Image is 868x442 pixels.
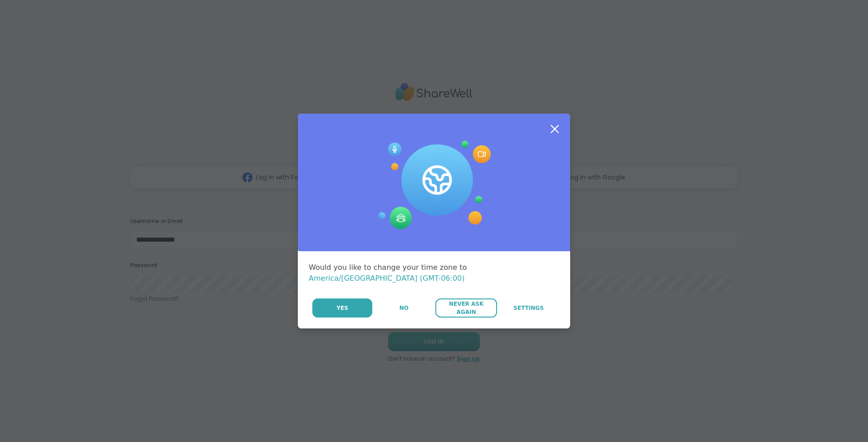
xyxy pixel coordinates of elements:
[309,274,465,283] span: America/[GEOGRAPHIC_DATA] (GMT-06:00)
[377,141,491,230] img: Session Experience
[435,298,497,318] button: Never Ask Again
[312,298,372,318] button: Yes
[399,304,409,312] span: No
[440,300,492,316] span: Never Ask Again
[373,298,434,318] button: No
[336,304,348,312] span: Yes
[513,304,544,312] span: Settings
[498,298,559,318] a: Settings
[309,262,559,284] div: Would you like to change your time zone to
